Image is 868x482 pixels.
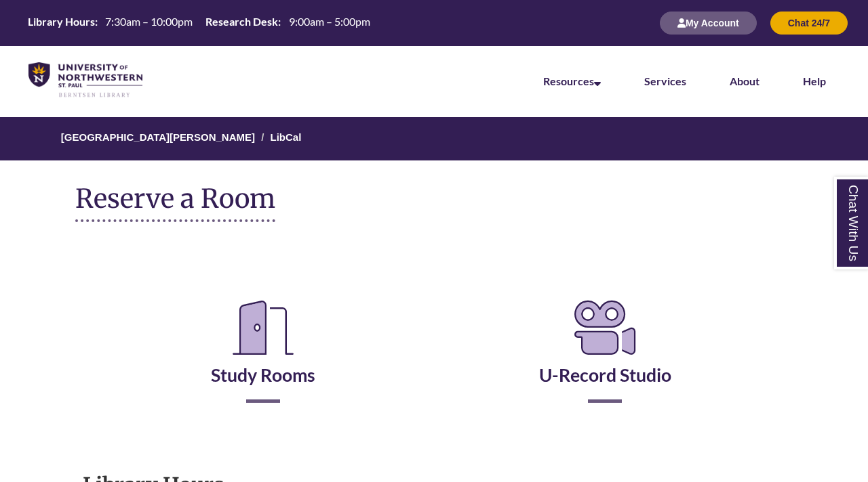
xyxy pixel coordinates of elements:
a: LibCal [270,131,301,143]
a: Hours Today [22,14,375,32]
a: Services [644,74,686,87]
a: My Account [660,17,757,28]
a: [GEOGRAPHIC_DATA][PERSON_NAME] [61,131,255,143]
button: My Account [660,12,757,35]
div: Reserve a Room [75,256,793,443]
table: Hours Today [22,14,375,30]
a: U-Record Studio [539,330,671,386]
th: Research Desk: [200,14,283,29]
a: Study Rooms [211,330,315,386]
button: Chat 24/7 [770,12,848,35]
a: About [730,74,759,87]
h1: Reserve a Room [75,184,275,222]
a: Resources [543,74,601,87]
a: Chat 24/7 [770,17,848,28]
a: Help [803,74,826,87]
span: 9:00am – 5:00pm [289,15,370,28]
img: UNWSP Library Logo [28,62,142,98]
nav: Breadcrumb [75,117,793,160]
th: Library Hours: [22,14,100,29]
span: 7:30am – 10:00pm [105,15,193,28]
